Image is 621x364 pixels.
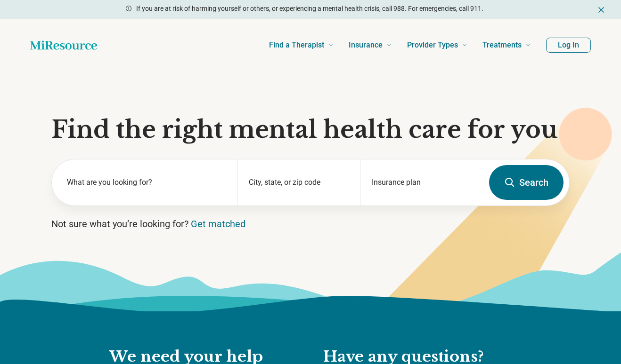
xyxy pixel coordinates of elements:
label: What are you looking for? [67,177,226,188]
span: Provider Types [407,39,458,52]
span: Treatments [482,39,522,52]
a: Home page [30,36,97,55]
p: Not sure what you’re looking for? [51,217,570,230]
button: Search [489,165,564,200]
a: Provider Types [407,26,467,64]
a: Treatments [482,26,531,64]
button: Log In [546,38,591,53]
span: Find a Therapist [269,39,324,52]
a: Find a Therapist [269,26,334,64]
h1: Find the right mental health care for you [51,116,570,144]
a: Insurance [349,26,392,64]
button: Dismiss [596,4,606,15]
a: Get matched [191,218,245,229]
span: Insurance [349,39,383,52]
p: If you are at risk of harming yourself or others, or experiencing a mental health crisis, call 98... [136,4,483,14]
